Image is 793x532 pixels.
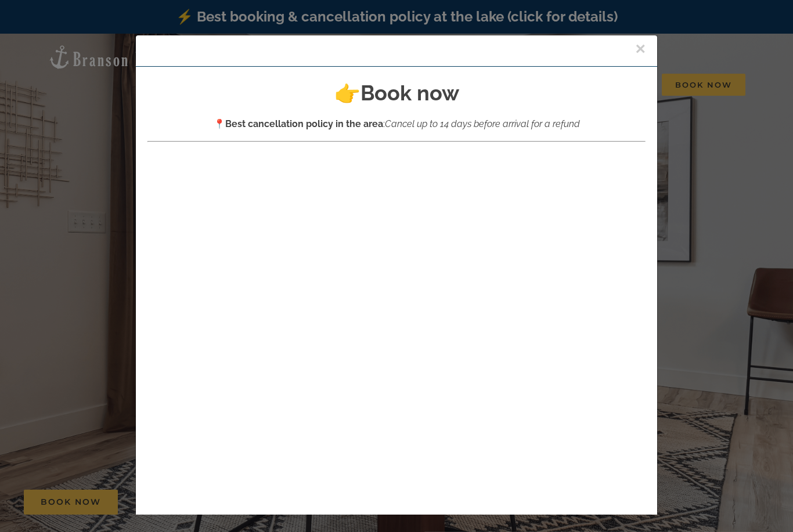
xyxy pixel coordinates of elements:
[385,118,580,129] em: Cancel up to 14 days before arrival for a refund
[361,81,459,105] strong: Book now
[147,117,646,132] p: 📍 :
[225,118,383,129] strong: Best cancellation policy in the area
[147,78,646,107] h2: 👉
[635,40,646,57] button: Close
